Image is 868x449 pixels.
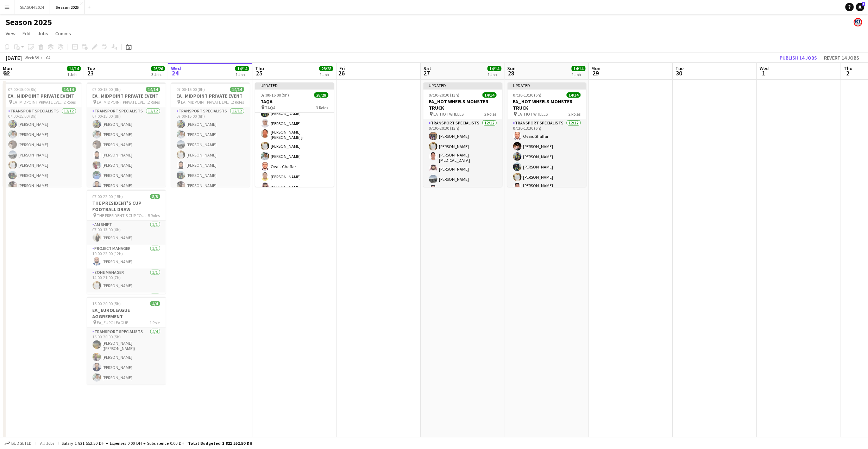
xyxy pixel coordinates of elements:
[429,92,460,98] span: 07:30-20:30 (13h)
[760,65,769,72] span: Wed
[97,99,148,105] span: EA_MIDPOINT PRIVATE EVENT
[3,82,82,187] app-job-card: 07:00-15:00 (8h)14/14EA_MIDPOINT PRIVATE EVENT EA_MIDPOINT PRIVATE EVENT2 RolesTransport Speciali...
[316,105,328,110] span: 3 Roles
[171,65,181,72] span: Wed
[261,92,289,98] span: 07:00-16:00 (9h)
[87,245,166,269] app-card-role: Project Manager1/110:00-22:00 (12h)[PERSON_NAME]
[188,441,252,446] span: Total Budgeted 1 821 552.50 DH
[171,107,250,244] app-card-role: Transport Specialists12/1207:00-15:00 (8h)[PERSON_NAME][PERSON_NAME][PERSON_NAME][PERSON_NAME][PE...
[35,29,51,38] a: Jobs
[93,194,123,199] span: 07:00-22:00 (15h)
[339,65,345,72] span: Fri
[822,53,862,62] button: Revert 14 jobs
[265,105,276,110] span: TAQA
[50,0,85,14] button: Season 2025
[255,45,334,214] app-card-role: [PERSON_NAME][PERSON_NAME][PERSON_NAME][PERSON_NAME][PERSON_NAME][PERSON_NAME] [PERSON_NAME] jr[P...
[170,69,181,77] span: 24
[20,29,33,38] a: Edit
[567,92,581,98] span: 14/14
[759,69,769,77] span: 1
[87,190,166,294] app-job-card: 07:00-22:00 (15h)8/8THE PRESIDENT'S CUP FOOTBALL DRAW THE PRESIDENT'S CUP FOOTBALL DRAW5 RolesAM ...
[171,93,250,99] h3: EA_MIDPOINT PRIVATE EVENT
[254,69,264,77] span: 25
[508,119,586,258] app-card-role: Transport Specialists12/1207:30-13:30 (6h)Ovais Ghaffar[PERSON_NAME][PERSON_NAME][PERSON_NAME][PE...
[843,69,853,77] span: 2
[3,65,12,72] span: Mon
[87,328,166,385] app-card-role: Transport Specialists4/415:00-20:00 (5h)[PERSON_NAME] ([PERSON_NAME])[PERSON_NAME][PERSON_NAME][P...
[93,301,121,306] span: 15:00-20:00 (5h)
[11,441,32,446] span: Budgeted
[508,65,516,72] span: Sun
[148,213,160,218] span: 5 Roles
[6,30,15,37] span: View
[151,72,165,77] div: 3 Jobs
[255,82,334,187] app-job-card: Updated07:00-16:00 (9h)28/28TAQA TAQA3 Roles[PERSON_NAME][PERSON_NAME][PERSON_NAME][PERSON_NAME][...
[434,111,464,117] span: EA_HOT WHEELS
[844,65,853,72] span: Thu
[508,82,586,88] div: Updated
[488,66,502,71] span: 14/14
[87,297,166,385] app-job-card: 15:00-20:00 (5h)4/4EA_EUROLEAGUE AGGREEMENT EA_EUROLEAGUE1 RoleTransport Specialists4/415:00-20:0...
[2,69,12,77] span: 22
[177,87,205,92] span: 07:00-15:00 (8h)
[8,87,37,92] span: 07:00-15:00 (8h)
[44,55,50,60] div: +04
[64,99,76,105] span: 2 Roles
[255,65,264,72] span: Thu
[13,99,64,105] span: EA_MIDPOINT PRIVATE EVENT
[87,65,95,72] span: Tue
[150,320,160,325] span: 1 Role
[235,72,249,77] div: 1 Job
[150,301,160,306] span: 4/4
[488,72,501,77] div: 1 Job
[14,0,50,14] button: SEASON 2024
[38,30,48,37] span: Jobs
[97,213,148,218] span: THE PRESIDENT'S CUP FOOTBALL DRAW
[423,82,502,187] app-job-card: Updated07:30-20:30 (13h)14/14EA_HOT WHEELS MONSTER TRUCK EA_HOT WHEELS2 RolesTransport Specialist...
[171,82,250,187] app-job-card: 07:00-15:00 (8h)14/14EA_MIDPOINT PRIVATE EVENT EA_MIDPOINT PRIVATE EVENT2 RolesTransport Speciali...
[314,92,328,98] span: 28/28
[93,87,121,92] span: 07:00-15:00 (8h)
[856,3,864,11] a: 1
[854,18,862,26] app-user-avatar: ROAD TRANSIT
[423,119,502,258] app-card-role: Transport Specialists12/1207:30-20:30 (13h)[PERSON_NAME][PERSON_NAME][PERSON_NAME][MEDICAL_DATA][...
[676,65,684,72] span: Tue
[148,99,160,105] span: 2 Roles
[67,72,81,77] div: 1 Job
[86,69,95,77] span: 23
[146,87,160,92] span: 14/14
[87,307,166,320] h3: EA_EUROLEAGUE AGGREEMENT
[3,29,18,38] a: View
[423,65,431,72] span: Sat
[508,82,586,187] app-job-card: Updated07:30-13:30 (6h)14/14EA_HOT WHEELS MONSTER TRUCK EA_HOT WHEELS2 RolesTransport Specialists...
[235,66,249,71] span: 14/14
[3,107,82,244] app-card-role: Transport Specialists12/1207:00-15:00 (8h)[PERSON_NAME][PERSON_NAME][PERSON_NAME][PERSON_NAME][PE...
[319,66,333,71] span: 28/28
[508,98,586,111] h3: EA_HOT WHEELS MONSTER TRUCK
[255,98,334,105] h3: TAQA
[62,441,252,446] div: Salary 1 821 552.50 DH + Expenses 0.00 DH + Subsistence 0.00 DH =
[87,93,166,99] h3: EA_MIDPOINT PRIVATE EVENT
[230,87,244,92] span: 14/14
[591,69,601,77] span: 29
[67,66,81,71] span: 14/14
[3,93,82,99] h3: EA_MIDPOINT PRIVATE EVENT
[255,82,334,88] div: Updated
[6,17,52,27] h1: Season 2025
[151,66,165,71] span: 26/26
[55,30,71,37] span: Comms
[6,54,22,61] div: [DATE]
[338,69,345,77] span: 26
[862,2,865,6] span: 1
[569,111,581,117] span: 2 Roles
[87,107,166,244] app-card-role: Transport Specialists12/1207:00-15:00 (8h)[PERSON_NAME][PERSON_NAME][PERSON_NAME][PERSON_NAME][PE...
[320,72,333,77] div: 1 Job
[483,92,497,98] span: 14/14
[572,72,585,77] div: 1 Job
[181,99,232,105] span: EA_MIDPOINT PRIVATE EVENT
